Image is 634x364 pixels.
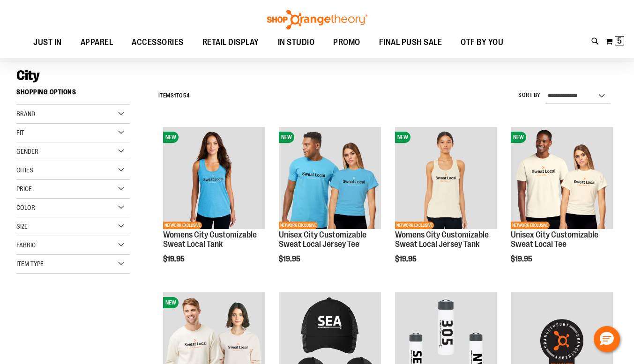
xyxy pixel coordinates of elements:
div: product [506,122,618,287]
span: $19.95 [163,255,186,263]
a: RETAIL DISPLAY [193,32,269,53]
a: PROMO [324,32,370,53]
img: City Customizable Perfect Racerback Tank [163,127,265,229]
span: 5 [617,36,622,45]
a: FINAL PUSH SALE [370,32,452,53]
span: IN STUDIO [278,32,315,53]
a: City Customizable Perfect Racerback TankNEWNETWORK EXCLUSIVE [163,127,265,230]
span: NETWORK EXCLUSIVE [279,222,318,229]
a: City Customizable Jersey Racerback TankNEWNETWORK EXCLUSIVE [395,127,497,230]
span: Brand [16,110,35,118]
label: Sort By [518,91,541,99]
a: Unisex City Customizable Sweat Local Tee [511,230,598,249]
a: ACCESSORIES [122,32,193,53]
span: Fabric [16,241,36,249]
span: NEW [163,132,179,143]
a: APPAREL [71,32,123,53]
a: Image of Unisex City Customizable Very Important TeeNEWNETWORK EXCLUSIVE [511,127,613,230]
span: 1 [174,92,176,99]
img: Unisex City Customizable Fine Jersey Tee [279,127,381,229]
span: NETWORK EXCLUSIVE [511,222,550,229]
img: Shop Orangetheory [266,10,369,30]
span: $19.95 [511,255,534,263]
span: PROMO [333,32,360,53]
a: Womens City Customizable Sweat Local Tank [163,230,257,249]
span: Size [16,223,28,230]
span: NEW [163,297,179,308]
button: Hello, have a question? Let’s chat. [594,326,620,352]
h2: Items to [158,89,190,103]
span: City [16,67,39,83]
span: NETWORK EXCLUSIVE [395,222,434,229]
span: NEW [279,132,294,143]
span: OTF BY YOU [461,32,503,53]
span: NEW [511,132,526,143]
span: Gender [16,148,38,155]
div: product [390,122,502,287]
div: product [274,122,386,287]
a: IN STUDIO [269,32,324,53]
a: JUST IN [24,32,71,53]
span: JUST IN [33,32,62,53]
span: Cities [16,166,33,174]
img: Image of Unisex City Customizable Very Important Tee [511,127,613,229]
a: Unisex City Customizable Fine Jersey TeeNEWNETWORK EXCLUSIVE [279,127,381,230]
img: City Customizable Jersey Racerback Tank [395,127,497,229]
span: ACCESSORIES [132,32,184,53]
span: 54 [183,92,190,99]
span: $19.95 [279,255,302,263]
span: RETAIL DISPLAY [202,32,259,53]
a: OTF BY YOU [451,32,513,53]
span: NEW [395,132,410,143]
strong: Shopping Options [16,84,130,105]
span: $19.95 [395,255,418,263]
span: Color [16,204,35,211]
div: product [158,122,270,287]
span: Item Type [16,260,44,267]
span: Price [16,185,32,193]
a: Unisex City Customizable Sweat Local Jersey Tee [279,230,366,249]
span: Fit [16,129,24,136]
a: Womens City Customizable Sweat Local Jersey Tank [395,230,489,249]
span: FINAL PUSH SALE [379,32,442,53]
span: APPAREL [81,32,113,53]
span: NETWORK EXCLUSIVE [163,222,202,229]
